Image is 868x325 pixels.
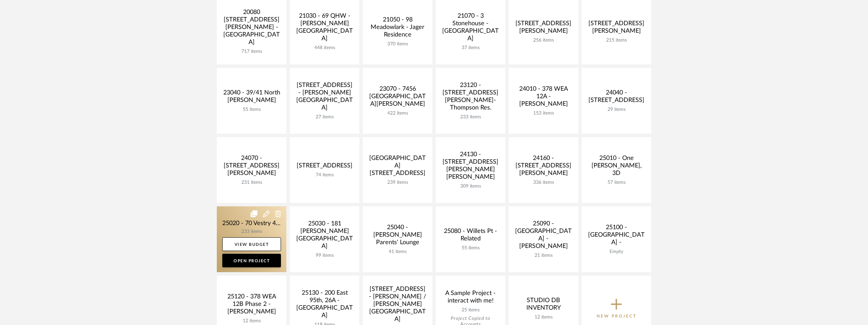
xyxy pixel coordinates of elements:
div: 23070 - 7456 [GEOGRAPHIC_DATA][PERSON_NAME] [368,85,427,110]
div: 20080 [STREET_ADDRESS][PERSON_NAME] - [GEOGRAPHIC_DATA] [222,9,281,49]
div: 370 items [368,41,427,47]
div: 57 items [587,180,646,186]
div: 448 items [295,45,354,51]
div: A Sample Project - interact with me! [441,290,500,307]
div: 25030 - 181 [PERSON_NAME][GEOGRAPHIC_DATA] [295,220,354,253]
div: 24040 - [STREET_ADDRESS] [587,89,646,107]
div: 21030 - 69 QHW - [PERSON_NAME][GEOGRAPHIC_DATA] [295,12,354,45]
div: STUDIO DB INVENTORY [514,297,573,314]
div: 24130 - [STREET_ADDRESS][PERSON_NAME][PERSON_NAME] [441,151,500,183]
div: 153 items [514,110,573,116]
div: 12 items [514,314,573,320]
div: 25 items [441,307,500,313]
a: View Budget [222,237,281,251]
div: 422 items [368,110,427,116]
div: 27 items [295,114,354,120]
p: New Project [597,313,637,320]
div: 25100 - [GEOGRAPHIC_DATA] - [587,224,646,249]
div: 12 items [222,318,281,324]
div: [STREET_ADDRESS] [295,162,354,172]
div: 37 items [441,45,500,51]
div: 25040 - [PERSON_NAME] Parents' Lounge [368,224,427,249]
div: 21050 - 98 Meadowlark - Jager Residence [368,16,427,41]
div: 233 items [441,114,500,120]
div: 74 items [295,172,354,178]
div: 309 items [441,183,500,189]
div: [STREET_ADDRESS][PERSON_NAME] [514,20,573,38]
div: 23120 - [STREET_ADDRESS][PERSON_NAME]-Thompson Res. [441,82,500,114]
div: 239 items [368,180,427,186]
div: 25130 - 200 East 95th, 26A - [GEOGRAPHIC_DATA] [295,289,354,322]
div: 99 items [295,253,354,258]
div: 25090 - [GEOGRAPHIC_DATA] - [PERSON_NAME] [514,220,573,253]
div: 29 items [587,107,646,113]
div: 256 items [514,38,573,43]
a: Open Project [222,254,281,267]
div: Empty [587,249,646,255]
div: 24010 - 378 WEA 12A - [PERSON_NAME] [514,85,573,110]
div: 23040 - 39/41 North [PERSON_NAME] [222,89,281,107]
div: 21070 - 3 Stonehouse - [GEOGRAPHIC_DATA] [441,12,500,45]
div: 55 items [441,245,500,251]
div: 55 items [222,107,281,113]
div: 717 items [222,49,281,55]
div: 24160 - [STREET_ADDRESS][PERSON_NAME] [514,154,573,180]
div: [STREET_ADDRESS] - [PERSON_NAME][GEOGRAPHIC_DATA] [295,82,354,114]
div: 336 items [514,180,573,186]
div: 24070 - [STREET_ADDRESS][PERSON_NAME] [222,154,281,180]
div: 25120 - 378 WEA 12B Phase 2 - [PERSON_NAME] [222,293,281,318]
div: 231 items [222,180,281,186]
div: 215 items [587,38,646,43]
div: 25010 - One [PERSON_NAME], 3D [587,154,646,180]
div: [STREET_ADDRESS][PERSON_NAME] [587,20,646,38]
div: [GEOGRAPHIC_DATA][STREET_ADDRESS] [368,154,427,180]
div: 25080 - Willets Pt - Related [441,227,500,245]
div: 41 items [368,249,427,255]
div: 21 items [514,253,573,258]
